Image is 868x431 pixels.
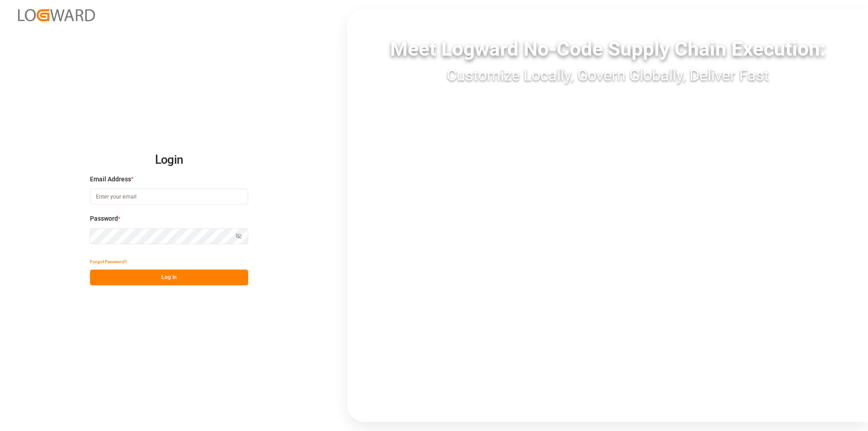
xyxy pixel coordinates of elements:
div: Customize Locally, Govern Globally, Deliver Fast [347,64,868,87]
h2: Login [90,146,248,175]
button: Log In [90,270,248,285]
div: Meet Logward No-Code Supply Chain Execution: [347,34,868,64]
img: Logward_new_orange.png [18,9,95,21]
span: Password [90,214,118,223]
span: Email Address [90,175,131,184]
button: Forgot Password? [90,254,127,270]
input: Enter your email [90,189,248,204]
